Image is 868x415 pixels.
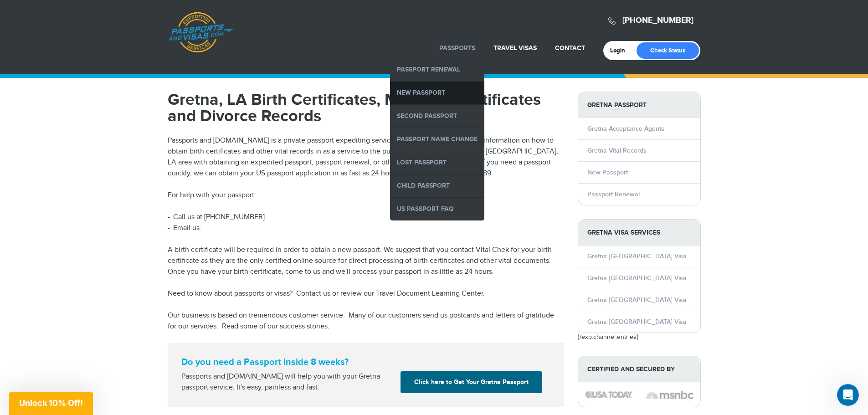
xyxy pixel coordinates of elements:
[578,356,700,382] strong: Certified and Secured by
[587,169,628,176] a: New Passport
[622,15,693,26] a: [PHONE_NUMBER]
[168,245,564,277] p: A birth certificate will be required in order to obtain a new passport. We suggest that you conta...
[587,147,647,154] a: Gretna Vital Records
[587,296,687,304] a: Gretna [GEOGRAPHIC_DATA] Visa
[587,125,664,133] a: Gretna Acceptance Agents
[610,47,632,54] a: Login
[390,105,484,128] a: Second Passport
[390,58,484,81] a: Passport Renewal
[19,398,83,408] span: Unlock 10% Off!
[390,174,484,197] a: Child Passport
[168,12,233,53] a: Passports & [DOMAIN_NAME]
[181,357,550,368] strong: Do you need a Passport inside 8 weeks?
[493,44,537,52] a: Travel Visas
[587,318,687,326] a: Gretna [GEOGRAPHIC_DATA] Visa
[439,44,475,52] a: Passports
[578,92,700,118] strong: Gretna Passport
[168,310,564,332] p: Our business is based on tremendous customer service. Many of our customers send us postcards and...
[587,274,687,282] a: Gretna [GEOGRAPHIC_DATA] Visa
[587,252,687,260] a: Gretna [GEOGRAPHIC_DATA] Visa
[178,371,397,393] div: Passports and [DOMAIN_NAME] will help you with your Gretna passport service. It's easy, painless ...
[168,223,564,234] li: Email us.
[837,384,859,406] iframe: Intercom live chat
[637,42,699,59] a: Check Status
[390,198,484,220] a: US Passport FAQ
[401,371,542,393] a: Click here to Get Your Gretna Passport
[168,212,564,223] li: Call us at [PHONE_NUMBER]
[390,128,484,151] a: Passport Name Change
[390,151,484,174] a: Lost Passport
[578,220,700,246] strong: Gretna Visa Services
[168,92,564,124] h1: Gretna, LA Birth Certificates, Marriage Certificates and Divorce Records
[168,288,564,299] p: Need to know about passports or visas? Contact us or review our Travel Document Learning Center.
[9,392,93,415] div: Unlock 10% Off!
[168,190,564,201] p: For help with your passport:
[390,82,484,104] a: New Passport
[168,135,564,179] p: Passports and [DOMAIN_NAME] is a private passport expediting service that provides the following ...
[555,44,585,52] a: Contact
[585,391,632,398] img: image description
[587,190,640,198] a: Passport Renewal
[646,389,693,400] img: image description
